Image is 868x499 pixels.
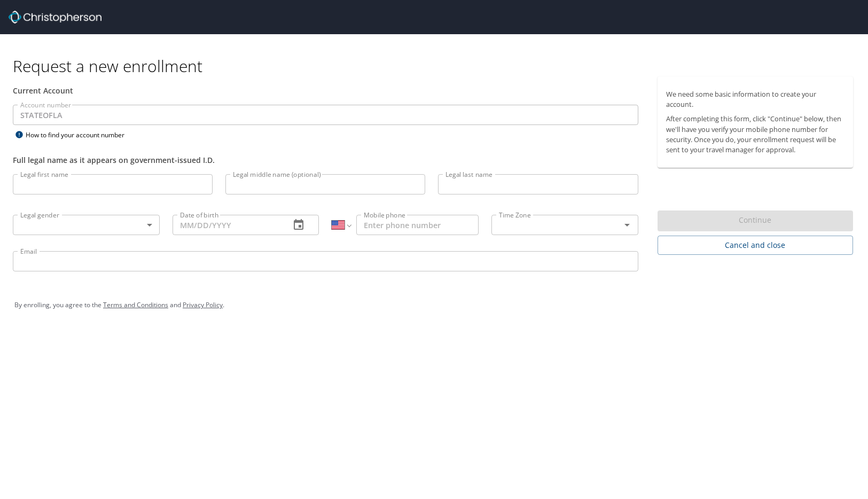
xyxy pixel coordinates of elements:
[13,128,146,142] div: How to find your account number
[13,56,862,76] h1: Request a new enrollment
[103,300,168,309] a: Terms and Conditions
[13,154,638,166] div: Full legal name as it appears on government-issued I.D.
[13,215,160,235] div: ​
[658,236,853,255] button: Cancel and close
[173,215,282,235] input: MM/DD/YYYY
[620,217,635,232] button: Open
[14,292,854,318] div: By enrolling, you agree to the and .
[183,300,223,309] a: Privacy Policy
[9,11,101,24] img: cbt logo
[666,239,844,252] span: Cancel and close
[666,114,844,155] p: After completing this form, click "Continue" below, then we'll have you verify your mobile phone ...
[666,89,844,110] p: We need some basic information to create your account.
[13,85,638,96] div: Current Account
[356,215,479,235] input: Enter phone number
